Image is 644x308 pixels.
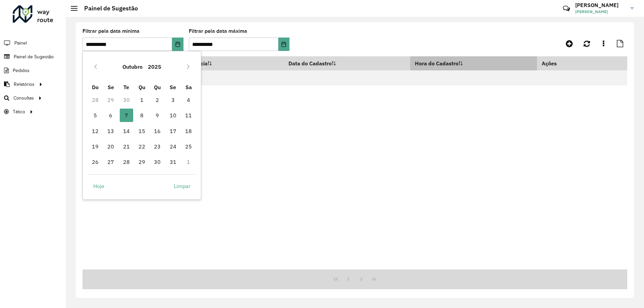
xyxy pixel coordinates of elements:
span: Qu [139,84,145,90]
span: 2 [151,93,164,107]
span: Te [123,84,129,90]
th: Data do Cadastro [284,56,410,70]
button: Limpar [168,179,196,193]
td: 2 [150,92,165,108]
td: 8 [134,108,150,123]
div: Choose Date [83,51,201,200]
span: 12 [89,124,102,138]
span: 25 [182,140,195,153]
th: Data de Vigência [162,56,284,70]
span: Painel [14,40,27,47]
span: Do [92,84,99,90]
td: 5 [88,108,103,123]
td: 15 [134,123,150,139]
span: Pedidos [13,67,30,74]
button: Previous Month [90,61,101,72]
span: Qu [154,84,161,90]
span: 4 [182,93,195,107]
span: Se [170,84,176,90]
td: 27 [103,154,118,170]
span: 31 [166,155,180,169]
span: 18 [182,124,195,138]
td: 31 [165,154,181,170]
span: Relatórios [14,81,35,88]
td: 7 [118,108,134,123]
td: 14 [118,123,134,139]
td: 6 [103,108,118,123]
span: 24 [166,140,180,153]
span: Hoje [93,182,104,190]
button: Choose Year [145,59,164,75]
span: 21 [120,140,133,153]
span: 20 [104,140,117,153]
td: 22 [134,139,150,154]
span: 7 [120,109,133,122]
td: 3 [165,92,181,108]
td: 16 [150,123,165,139]
h2: Painel de Sugestão [77,5,138,12]
h3: [PERSON_NAME] [575,2,626,8]
span: 14 [120,124,133,138]
span: 30 [151,155,164,169]
span: 26 [89,155,102,169]
td: 30 [150,154,165,170]
td: 24 [165,139,181,154]
a: Contato Rápido [559,1,574,16]
td: 29 [134,154,150,170]
td: 23 [150,139,165,154]
td: 29 [103,92,118,108]
span: 22 [135,140,149,153]
button: Choose Date [172,38,183,51]
button: Choose Date [278,38,289,51]
span: 1 [135,93,149,107]
td: 1 [134,92,150,108]
span: 19 [89,140,102,153]
td: 18 [181,123,196,139]
span: 13 [104,124,117,138]
span: Tático [13,108,25,115]
td: 30 [118,92,134,108]
td: 19 [88,139,103,154]
td: 13 [103,123,118,139]
td: 9 [150,108,165,123]
span: Limpar [174,182,191,190]
span: Painel de Sugestão [14,53,54,60]
td: 10 [165,108,181,123]
span: 16 [151,124,164,138]
span: Consultas [13,95,34,102]
td: 12 [88,123,103,139]
td: 11 [181,108,196,123]
span: Sa [185,84,192,90]
td: Nenhum registro encontrado [83,70,627,85]
th: Hora do Cadastro [410,56,537,70]
span: 23 [151,140,164,153]
span: [PERSON_NAME] [575,9,626,15]
td: 20 [103,139,118,154]
span: 3 [166,93,180,107]
span: 28 [120,155,133,169]
span: 29 [135,155,149,169]
span: 17 [166,124,180,138]
span: 10 [166,109,180,122]
span: 8 [135,109,149,122]
td: 26 [88,154,103,170]
td: 17 [165,123,181,139]
span: 5 [89,109,102,122]
td: 28 [118,154,134,170]
span: 27 [104,155,117,169]
button: Hoje [88,179,110,193]
span: 11 [182,109,195,122]
span: Se [108,84,114,90]
td: 21 [118,139,134,154]
td: 4 [181,92,196,108]
label: Filtrar pela data máxima [189,27,247,35]
span: 9 [151,109,164,122]
button: Next Month [183,61,194,72]
button: Choose Month [120,59,145,75]
label: Filtrar pela data mínima [83,27,140,35]
td: 1 [181,154,196,170]
td: 25 [181,139,196,154]
span: 15 [135,124,149,138]
td: 28 [88,92,103,108]
th: Ações [537,56,577,70]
